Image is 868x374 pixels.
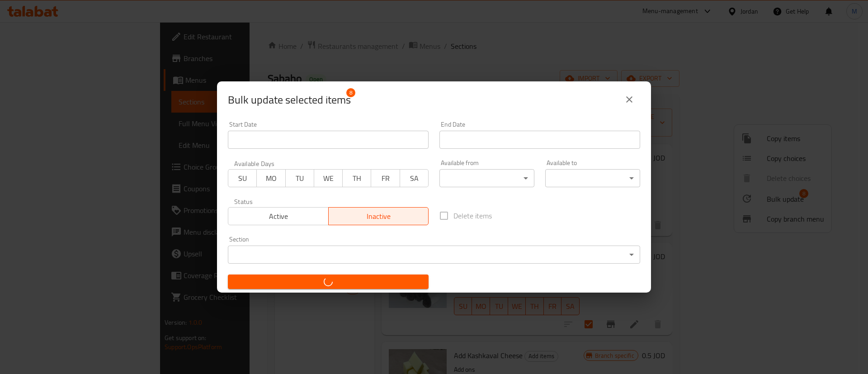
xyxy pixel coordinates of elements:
span: MO [260,172,282,185]
button: WE [314,169,343,187]
button: Inactive [328,207,429,225]
button: SA [400,169,429,187]
div: ​ [228,246,640,264]
button: close [618,89,640,110]
span: Selected items count [228,93,351,107]
button: TH [342,169,371,187]
button: MO [256,169,285,187]
span: WE [318,172,339,185]
span: Inactive [332,210,425,223]
button: Active [228,207,329,225]
button: SU [228,169,257,187]
span: 8 [346,88,355,97]
span: Active [232,210,325,223]
div: ​ [545,169,640,187]
span: TU [289,172,311,185]
span: Delete items [453,210,492,221]
button: FR [371,169,400,187]
span: SA [404,172,425,185]
span: TH [346,172,368,185]
button: TU [285,169,314,187]
span: FR [375,172,396,185]
div: ​ [439,169,534,187]
span: SU [232,172,253,185]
